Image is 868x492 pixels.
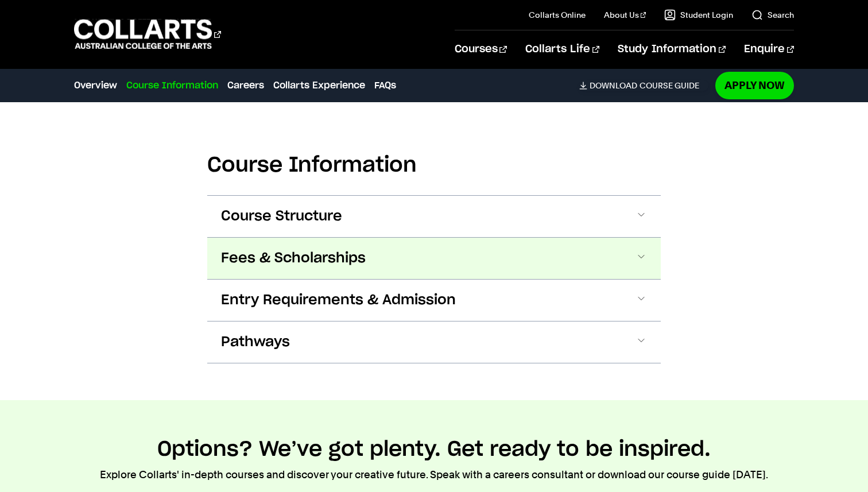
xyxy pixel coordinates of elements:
span: Fees & Scholarships [221,249,366,268]
a: DownloadCourse Guide [579,80,708,91]
a: Collarts Experience [273,79,365,92]
button: Pathways [207,321,661,363]
p: Explore Collarts' in-depth courses and discover your creative future. Speak with a careers consul... [100,467,768,483]
a: Study Information [618,30,726,68]
button: Entry Requirements & Admission [207,280,661,321]
a: Careers [227,79,264,92]
button: Fees & Scholarships [207,238,661,279]
a: Overview [74,79,117,92]
a: Search [751,9,794,21]
h2: Options? We’ve got plenty. Get ready to be inspired. [157,437,711,462]
a: Courses [455,30,507,68]
span: Course Structure [221,207,342,226]
span: Download [590,80,637,91]
a: Course Information [126,79,218,92]
h2: Course Information [207,153,661,178]
a: About Us [604,9,646,21]
a: FAQs [374,79,396,92]
a: Apply Now [715,72,794,99]
button: Course Structure [207,196,661,237]
a: Collarts Life [525,30,599,68]
span: Entry Requirements & Admission [221,291,456,309]
span: Pathways [221,333,290,351]
div: Go to homepage [74,18,221,51]
a: Collarts Online [529,9,586,21]
a: Enquire [744,30,794,68]
a: Student Login [664,9,733,21]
